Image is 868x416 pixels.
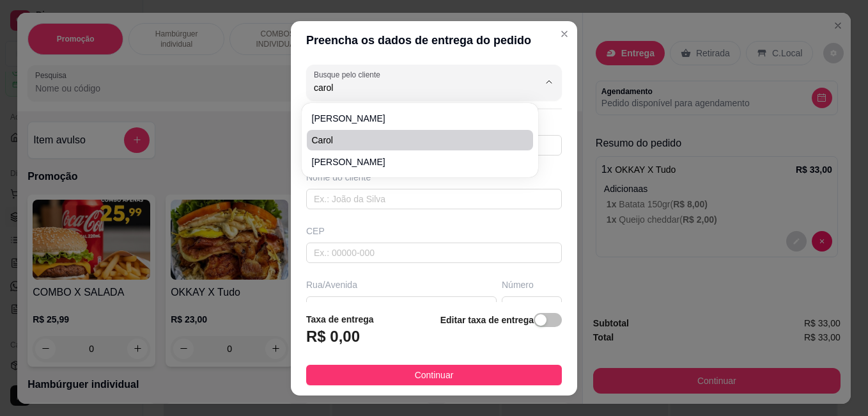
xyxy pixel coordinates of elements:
label: Busque pelo cliente [314,69,385,80]
input: Ex.: Rua Oscar Freire [306,296,497,317]
button: Show suggestions [539,72,559,92]
span: [PERSON_NAME] [312,156,515,168]
span: Carol [312,134,515,147]
div: Rua/Avenida [306,278,497,291]
strong: Editar taxa de entrega [440,315,534,325]
input: Ex.: João da Silva [306,189,562,209]
div: Suggestions [304,106,536,175]
input: Ex.: 00000-000 [306,243,562,263]
h3: R$ 0,00 [306,326,360,347]
div: CEP [306,225,562,237]
input: Ex.: 44 [502,296,562,317]
input: Busque pelo cliente [314,81,518,94]
ul: Suggestions [307,108,533,172]
header: Preencha os dados de entrega do pedido [291,21,577,60]
button: Close [554,24,575,44]
div: Número [502,278,562,291]
span: Continuar [415,368,454,382]
span: [PERSON_NAME] [312,112,515,125]
strong: Taxa de entrega [306,314,374,324]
